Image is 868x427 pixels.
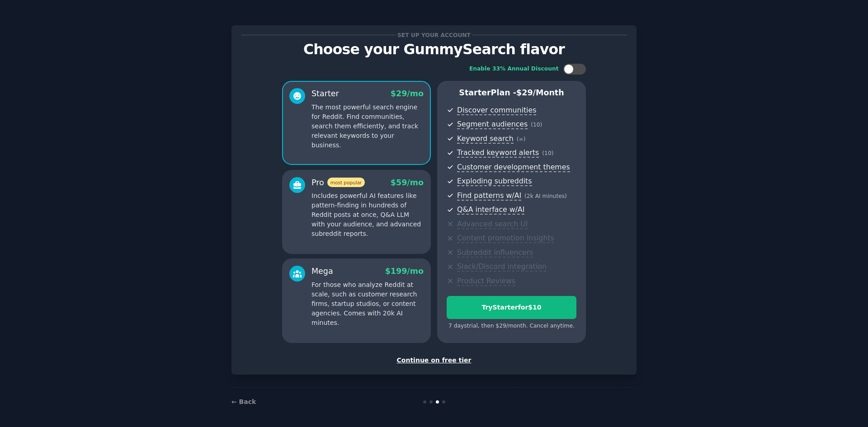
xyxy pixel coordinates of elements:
span: Q&A interface w/AI [457,205,524,215]
span: $ 59 /mo [391,178,424,187]
span: most popular [327,178,365,187]
div: Pro [311,177,365,188]
span: $ 199 /mo [385,267,424,276]
span: Discover communities [457,106,536,115]
button: TryStarterfor$10 [447,296,576,319]
span: ( 2k AI minutes ) [524,193,567,199]
div: Continue on free tier [241,356,627,365]
div: Enable 33% Annual Discount [469,65,559,73]
div: Try Starter for $10 [447,303,576,312]
span: $ 29 /mo [391,89,424,98]
span: ( ∞ ) [517,136,526,142]
span: Subreddit influencers [457,248,533,258]
span: Advanced search UI [457,220,528,229]
p: For those who analyze Reddit at scale, such as customer research firms, startup studios, or conte... [311,280,424,328]
span: Content promotion insights [457,234,554,243]
span: Product Reviews [457,277,515,286]
span: Segment audiences [457,120,528,129]
p: Includes powerful AI features like pattern-finding in hundreds of Reddit posts at once, Q&A LLM w... [311,191,424,239]
a: ← Back [231,398,256,405]
span: Exploding subreddits [457,177,532,186]
span: ( 10 ) [542,150,553,156]
span: Keyword search [457,134,514,144]
span: Tracked keyword alerts [457,148,539,158]
span: Set up your account [396,30,472,40]
span: Slack/Discord integration [457,262,547,272]
span: Find patterns w/AI [457,191,521,201]
p: Starter Plan - [447,87,576,99]
span: Customer development themes [457,163,570,172]
span: $ 29 /month [516,88,564,97]
p: The most powerful search engine for Reddit. Find communities, search them efficiently, and track ... [311,103,424,150]
span: ( 10 ) [531,122,542,128]
div: Starter [311,88,339,99]
div: Mega [311,266,333,277]
p: Choose your GummySearch flavor [241,42,627,57]
div: 7 days trial, then $ 29 /month . Cancel anytime. [447,322,576,330]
